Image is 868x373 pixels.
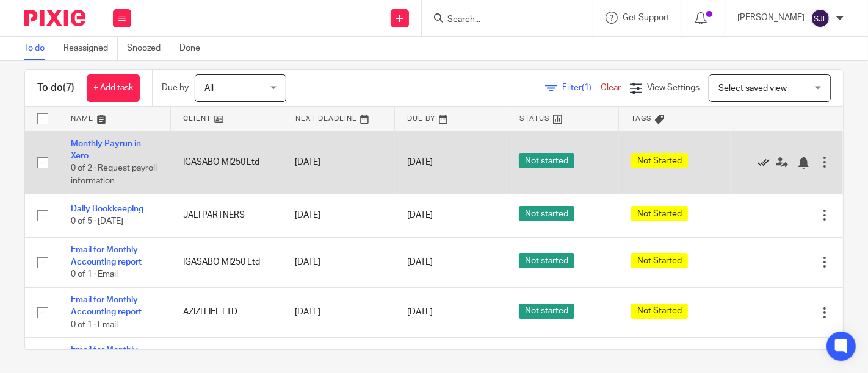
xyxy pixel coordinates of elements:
[631,304,688,319] span: Not Started
[407,211,433,219] span: [DATE]
[407,308,433,316] span: [DATE]
[283,287,395,337] td: [DATE]
[631,115,652,122] span: Tags
[71,246,142,266] a: Email for Monthly Accounting report
[582,83,591,92] span: (1)
[71,346,142,366] a: Email for Monthly Accounting report
[562,83,601,92] span: Filter
[127,37,170,60] a: Snoozed
[718,84,787,93] span: Select saved view
[631,253,688,268] span: Not Started
[737,12,805,24] p: [PERSON_NAME]
[171,237,283,287] td: IGASABO MI250 Ltd
[407,158,433,166] span: [DATE]
[204,84,214,93] span: All
[179,37,209,60] a: Done
[63,83,74,93] span: (7)
[631,153,688,168] span: Not Started
[519,253,574,268] span: Not started
[24,10,85,26] img: Pixie
[407,258,433,266] span: [DATE]
[71,164,157,185] span: 0 of 2 · Request payroll information
[71,140,141,160] a: Monthly Payrun in Xero
[631,206,688,221] span: Not Started
[24,37,54,60] a: To do
[87,74,140,102] a: + Add task
[162,82,189,94] p: Due by
[601,83,621,92] a: Clear
[623,13,670,22] span: Get Support
[71,271,118,279] span: 0 of 1 · Email
[446,15,556,26] input: Search
[519,206,574,221] span: Not started
[171,194,283,237] td: JALI PARTNERS
[171,287,283,337] td: AZIZI LIFE LTD
[811,9,830,28] img: svg%3E
[283,131,395,194] td: [DATE]
[171,131,283,194] td: IGASABO MI250 Ltd
[37,82,74,94] h1: To do
[519,153,574,168] span: Not started
[71,218,123,226] span: 0 of 5 · [DATE]
[63,37,118,60] a: Reassigned
[71,321,118,329] span: 0 of 1 · Email
[647,83,700,92] span: View Settings
[283,237,395,287] td: [DATE]
[71,296,142,316] a: Email for Monthly Accounting report
[71,205,143,213] a: Daily Bookkeeping
[519,304,574,319] span: Not started
[758,156,776,168] a: Mark as done
[283,194,395,237] td: [DATE]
